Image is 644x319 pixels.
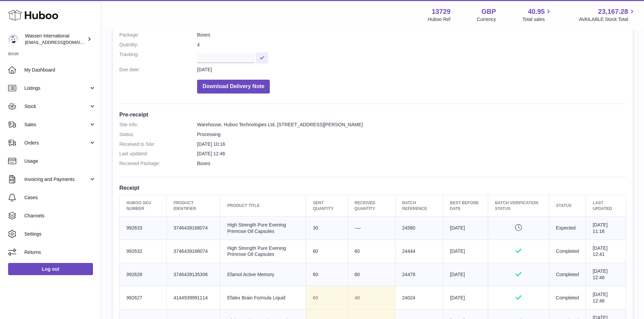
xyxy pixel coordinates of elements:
[119,122,197,128] dt: Site Info:
[8,34,18,44] img: internationalsupplychain@wassen.com
[119,111,626,118] h3: Pre-receipt
[167,286,220,310] td: 4144939991114
[24,176,89,183] span: Invoicing and Payments
[25,39,99,45] span: [EMAIL_ADDRESS][DOMAIN_NAME]
[481,7,496,16] strong: GBP
[220,216,306,240] td: High Strength Pure Evening Primrose Oil Capsules
[25,33,86,46] div: Wassen International
[348,195,395,216] th: Received Quantity
[24,140,89,146] span: Orders
[586,263,626,286] td: [DATE] 12:46
[120,263,167,286] td: 992628
[197,67,626,73] dd: [DATE]
[488,195,549,216] th: Batch Verification Status
[24,122,89,128] span: Sales
[24,213,96,219] span: Channels
[197,32,626,38] dd: Boxes
[119,184,626,191] h3: Receipt
[395,216,443,240] td: 24580
[119,141,197,148] dt: Received to Site:
[549,263,586,286] td: Completed
[120,286,167,310] td: 992627
[119,67,197,73] dt: Due date:
[24,67,96,73] span: My Dashboard
[395,240,443,263] td: 24444
[348,286,395,310] td: 48
[428,16,451,23] div: Huboo Ref
[306,286,348,310] td: 60
[197,80,270,94] button: Download Delivery Note
[579,7,636,23] a: 23,167.28 AVAILABLE Stock Total
[197,42,626,48] dd: 4
[306,216,348,240] td: 30
[119,131,197,138] dt: Status:
[119,151,197,157] dt: Last updated:
[197,141,626,148] dd: [DATE] 10:16
[477,16,496,23] div: Currency
[167,240,220,263] td: 3746439168074
[167,216,220,240] td: 3746439168074
[197,160,626,167] dd: Boxes
[586,240,626,263] td: [DATE] 12:41
[8,263,93,275] a: Log out
[395,263,443,286] td: 24479
[443,286,488,310] td: [DATE]
[119,51,197,63] dt: Tracking:
[220,195,306,216] th: Product title
[167,263,220,286] td: 3746439135306
[348,216,395,240] td: -—
[598,7,628,16] span: 23,167.28
[24,249,96,256] span: Returns
[120,195,167,216] th: Huboo SKU Number
[443,216,488,240] td: [DATE]
[348,263,395,286] td: 60
[197,131,626,138] dd: Processing
[432,7,451,16] strong: 13729
[24,231,96,237] span: Settings
[348,240,395,263] td: 60
[443,240,488,263] td: [DATE]
[120,240,167,263] td: 992632
[586,216,626,240] td: [DATE] 11:16
[220,286,306,310] td: Efalex Brain Formula Liquid
[119,42,197,48] dt: Quantity:
[522,7,552,23] a: 40.95 Total sales
[586,286,626,310] td: [DATE] 12:46
[443,263,488,286] td: [DATE]
[24,194,96,201] span: Cases
[306,263,348,286] td: 60
[220,240,306,263] td: High Strength Pure Evening Primrose Oil Capsules
[24,103,89,110] span: Stock
[197,151,626,157] dd: [DATE] 12:46
[120,216,167,240] td: 992633
[549,195,586,216] th: Status
[549,216,586,240] td: Expected
[306,195,348,216] th: Sent Quantity
[522,16,552,23] span: Total sales
[528,7,545,16] span: 40.95
[549,240,586,263] td: Completed
[119,32,197,38] dt: Package:
[443,195,488,216] th: Best Before Date
[395,195,443,216] th: Batch Reference
[395,286,443,310] td: 24024
[306,240,348,263] td: 60
[119,160,197,167] dt: Received Package:
[220,263,306,286] td: Efamol Active Memory
[167,195,220,216] th: Product Identifier
[24,85,89,91] span: Listings
[197,122,626,128] dd: Warehouse, Huboo Technologies Ltd, [STREET_ADDRESS][PERSON_NAME]
[549,286,586,310] td: Completed
[24,158,96,164] span: Usage
[579,16,636,23] span: AVAILABLE Stock Total
[586,195,626,216] th: Last updated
